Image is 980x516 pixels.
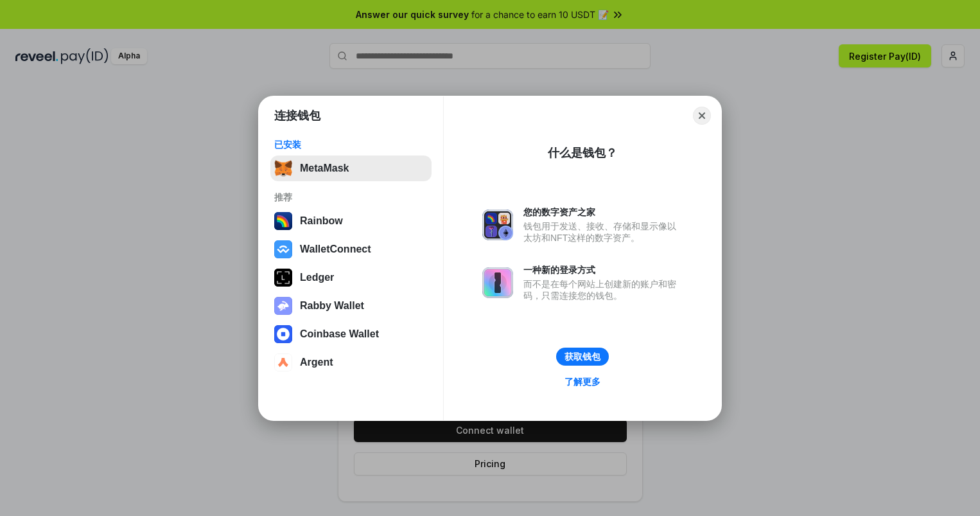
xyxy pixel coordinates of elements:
button: Rainbow [270,208,432,234]
div: 而不是在每个网站上创建新的账户和密码，只需连接您的钱包。 [523,278,683,301]
img: svg+xml,%3Csvg%20width%3D%2228%22%20height%3D%2228%22%20viewBox%3D%220%200%2028%2028%22%20fill%3D... [274,240,292,258]
button: Ledger [270,265,432,290]
div: 什么是钱包？ [548,145,617,161]
img: svg+xml,%3Csvg%20xmlns%3D%22http%3A%2F%2Fwww.w3.org%2F2000%2Fsvg%22%20fill%3D%22none%22%20viewBox... [482,209,513,240]
div: 获取钱包 [564,351,600,362]
div: Argent [300,357,333,368]
div: 您的数字资产之家 [523,206,683,218]
button: MetaMask [270,156,432,181]
img: svg+xml,%3Csvg%20width%3D%22120%22%20height%3D%22120%22%20viewBox%3D%220%200%20120%20120%22%20fil... [274,212,292,230]
button: Coinbase Wallet [270,321,432,347]
div: 已安装 [274,139,428,150]
img: svg+xml,%3Csvg%20xmlns%3D%22http%3A%2F%2Fwww.w3.org%2F2000%2Fsvg%22%20fill%3D%22none%22%20viewBox... [274,297,292,315]
div: Coinbase Wallet [300,328,379,340]
button: Argent [270,350,432,375]
div: 钱包用于发送、接收、存储和显示像以太坊和NFT这样的数字资产。 [523,220,683,244]
div: WalletConnect [300,244,371,255]
h1: 连接钱包 [274,108,320,123]
div: MetaMask [300,163,349,174]
img: svg+xml,%3Csvg%20xmlns%3D%22http%3A%2F%2Fwww.w3.org%2F2000%2Fsvg%22%20width%3D%2228%22%20height%3... [274,269,292,287]
a: 了解更多 [557,373,608,390]
div: 推荐 [274,191,428,203]
img: svg+xml,%3Csvg%20width%3D%2228%22%20height%3D%2228%22%20viewBox%3D%220%200%2028%2028%22%20fill%3D... [274,325,292,343]
img: svg+xml,%3Csvg%20fill%3D%22none%22%20height%3D%2233%22%20viewBox%3D%220%200%2035%2033%22%20width%... [274,159,292,177]
button: Rabby Wallet [270,293,432,319]
div: Rainbow [300,215,343,227]
div: 一种新的登录方式 [523,264,683,276]
img: svg+xml,%3Csvg%20width%3D%2228%22%20height%3D%2228%22%20viewBox%3D%220%200%2028%2028%22%20fill%3D... [274,353,292,371]
img: svg+xml,%3Csvg%20xmlns%3D%22http%3A%2F%2Fwww.w3.org%2F2000%2Fsvg%22%20fill%3D%22none%22%20viewBox... [482,267,513,298]
div: Rabby Wallet [300,300,364,312]
button: 获取钱包 [556,348,609,366]
div: 了解更多 [564,376,600,387]
div: Ledger [300,272,334,283]
button: Close [693,107,711,125]
button: WalletConnect [270,236,432,262]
